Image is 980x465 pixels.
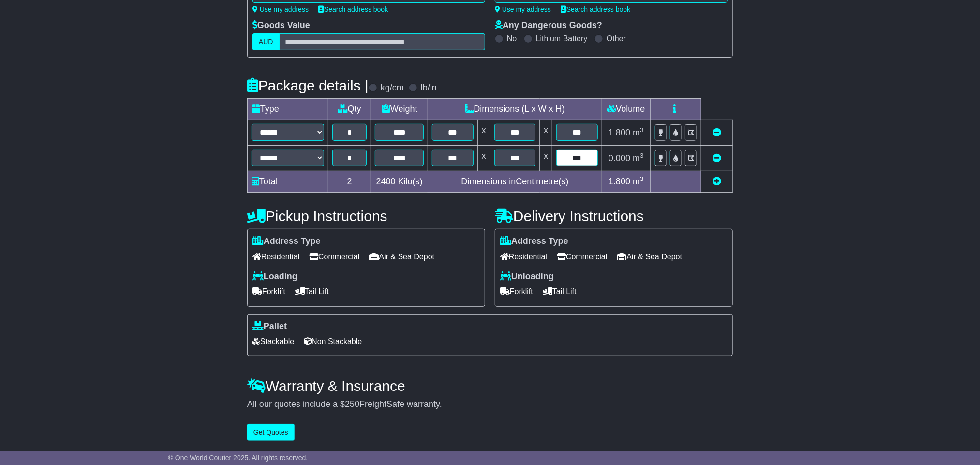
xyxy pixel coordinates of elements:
[713,153,721,163] a: Remove this item
[252,334,294,349] span: Stackable
[557,249,607,264] span: Commercial
[500,249,547,264] span: Residential
[370,249,435,264] span: Air & Sea Depot
[371,171,428,193] td: Kilo(s)
[617,249,683,264] span: Air & Sea Depot
[495,5,551,13] a: Use my address
[543,284,577,299] span: Tail Lift
[248,99,328,120] td: Type
[247,77,369,93] h4: Package details |
[304,334,362,349] span: Non Stackable
[247,424,295,441] button: Get Quotes
[477,120,490,146] td: x
[633,153,644,163] span: m
[252,5,309,13] a: Use my address
[376,177,396,186] span: 2400
[713,128,721,137] a: Remove this item
[640,126,644,134] sup: 3
[428,99,602,120] td: Dimensions (L x W x H)
[252,33,280,50] label: AUD
[609,128,630,137] span: 1.800
[328,99,371,120] td: Qty
[477,146,490,171] td: x
[248,171,328,193] td: Total
[428,171,602,193] td: Dimensions in Centimetre(s)
[318,5,388,13] a: Search address book
[168,454,308,462] span: © One World Courier 2025. All rights reserved.
[295,284,329,299] span: Tail Lift
[540,120,552,146] td: x
[500,271,554,282] label: Unloading
[609,177,630,186] span: 1.800
[495,20,602,31] label: Any Dangerous Goods?
[381,83,404,93] label: kg/cm
[500,284,533,299] span: Forklift
[328,171,371,193] td: 2
[421,83,437,93] label: lb/in
[561,5,630,13] a: Search address book
[247,208,485,224] h4: Pickup Instructions
[602,99,650,120] td: Volume
[640,175,644,182] sup: 3
[609,153,630,163] span: 0.000
[247,378,733,394] h4: Warranty & Insurance
[247,399,733,410] div: All our quotes include a $ FreightSafe warranty.
[640,152,644,159] sup: 3
[252,249,299,264] span: Residential
[252,236,321,247] label: Address Type
[495,208,733,224] h4: Delivery Instructions
[633,128,644,137] span: m
[633,177,644,186] span: m
[252,284,285,299] span: Forklift
[507,34,517,43] label: No
[252,271,297,282] label: Loading
[607,34,626,43] label: Other
[713,177,721,186] a: Add new item
[500,236,568,247] label: Address Type
[540,146,552,171] td: x
[371,99,428,120] td: Weight
[345,399,359,409] span: 250
[252,321,287,332] label: Pallet
[309,249,359,264] span: Commercial
[536,34,588,43] label: Lithium Battery
[252,20,310,31] label: Goods Value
